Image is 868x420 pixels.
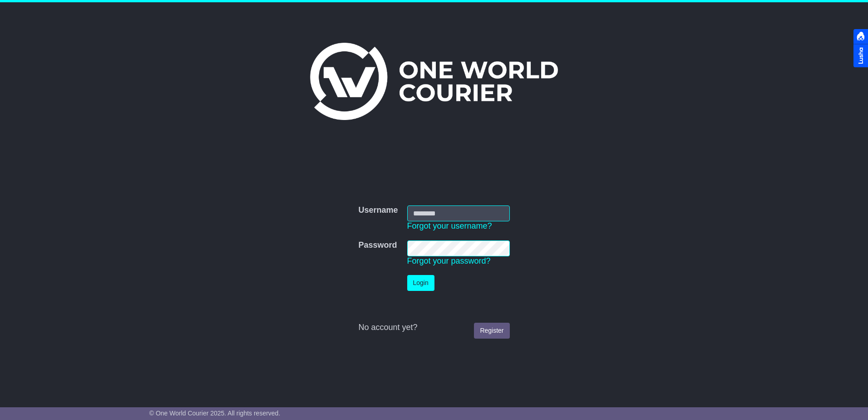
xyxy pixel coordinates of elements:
span: © One World Courier 2025. All rights reserved. [149,410,281,417]
label: Username [358,205,398,215]
a: Forgot your password? [407,256,491,265]
div: No account yet? [358,323,509,333]
img: One World [310,43,558,120]
a: Forgot your username? [407,221,492,230]
a: Register [474,323,509,339]
button: Login [407,275,434,291]
label: Password [358,240,397,250]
